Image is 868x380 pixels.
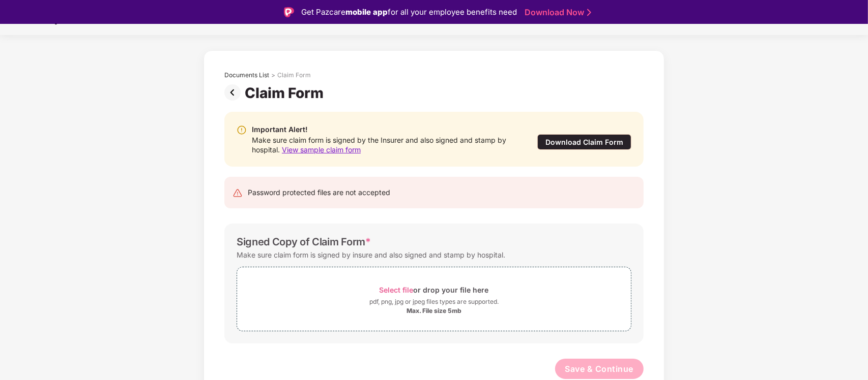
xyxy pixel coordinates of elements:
[224,71,269,79] div: Documents List
[284,7,294,17] img: Logo
[407,307,461,315] div: Max. File size 5mb
[252,124,516,135] div: Important Alert!
[301,6,517,18] div: Get Pazcare for all your employee benefits need
[277,71,311,79] div: Claim Form
[537,134,631,150] div: Download Claim Form
[248,187,390,198] div: Password protected files are not accepted
[237,275,631,323] span: Select fileor drop your file herepdf, png, jpg or jpeg files types are supported.Max. File size 5mb
[245,84,328,102] div: Claim Form
[587,7,591,18] img: Stroke
[380,283,489,297] div: or drop your file here
[555,359,644,379] button: Save & Continue
[233,188,243,198] img: svg+xml;base64,PHN2ZyB4bWxucz0iaHR0cDovL3d3dy53My5vcmcvMjAwMC9zdmciIHdpZHRoPSIyNCIgaGVpZ2h0PSIyNC...
[380,286,414,294] span: Select file
[237,125,247,135] img: svg+xml;base64,PHN2ZyBpZD0iV2FybmluZ18tXzIweDIwIiBkYXRhLW5hbWU9Ildhcm5pbmcgLSAyMHgyMCIgeG1sbnM9Im...
[525,7,588,18] a: Download Now
[237,236,371,248] div: Signed Copy of Claim Form
[224,84,245,101] img: svg+xml;base64,PHN2ZyBpZD0iUHJldi0zMngzMiIgeG1sbnM9Imh0dHA6Ly93d3cudzMub3JnLzIwMDAvc3ZnIiB3aWR0aD...
[237,248,505,262] div: Make sure claim form is signed by insure and also signed and stamp by hospital.
[271,71,275,79] div: >
[345,7,388,17] strong: mobile app
[282,145,361,154] span: View sample claim form
[369,297,499,307] div: pdf, png, jpg or jpeg files types are supported.
[252,135,516,154] div: Make sure claim form is signed by the Insurer and also signed and stamp by hospital.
